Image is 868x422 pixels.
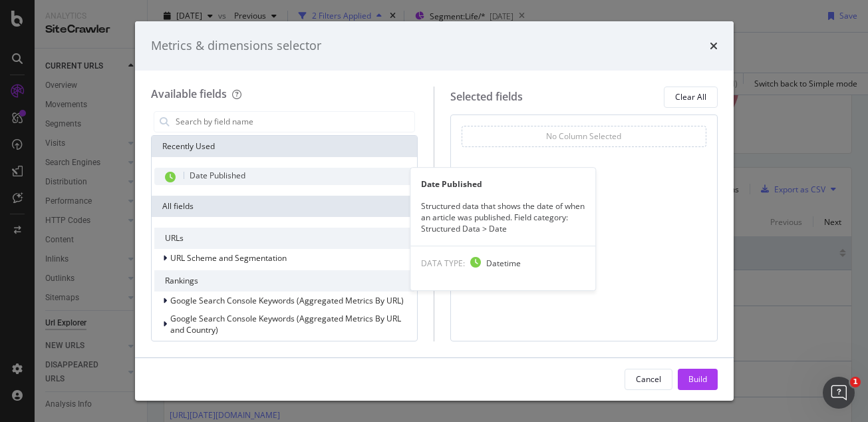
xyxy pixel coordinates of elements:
div: Build [688,373,707,385]
span: Datetime [486,258,521,269]
input: Search by field name [174,112,415,132]
div: Available fields [151,87,227,101]
span: Google Search Console Keywords (Aggregated Metrics By URL) [170,295,404,306]
div: Structured data that shows the date of when an article was published. Field category: Structured ... [410,200,595,234]
div: Cancel [636,373,661,385]
span: DATA TYPE: [421,258,465,269]
button: Clear All [664,87,718,108]
div: No Column Selected [546,130,621,142]
div: modal [135,21,734,401]
div: Recently Used [152,136,418,157]
span: Google Search Console Keywords (Aggregated Metrics By URL and Country) [170,313,401,335]
button: Build [678,369,718,390]
div: times [710,37,718,55]
span: Date Published [190,170,245,181]
div: Rankings [154,270,415,292]
span: URL Scheme and Segmentation [170,252,287,264]
div: Date Published [410,178,595,190]
div: Selected fields [450,89,523,105]
div: Metrics & dimensions selector [151,37,321,55]
div: Clear All [675,91,706,103]
span: 1 [850,377,861,387]
div: URLs [154,228,415,249]
button: Cancel [625,369,672,390]
div: All fields [152,196,418,217]
iframe: Intercom live chat [823,377,855,409]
